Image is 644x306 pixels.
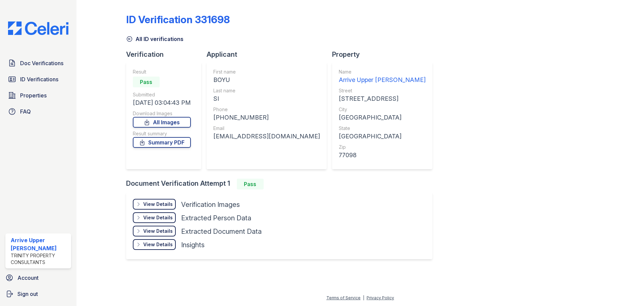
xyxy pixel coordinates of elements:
[143,228,173,234] div: View Details
[181,200,240,209] div: Verification Images
[5,105,71,118] a: FAQ
[213,106,320,113] div: Phone
[133,117,191,128] a: All Images
[339,69,426,75] div: Name
[143,201,173,208] div: View Details
[17,274,39,282] span: Account
[133,77,160,87] div: Pass
[339,75,426,85] div: Arrive Upper [PERSON_NAME]
[5,89,71,102] a: Properties
[213,87,320,94] div: Last name
[213,75,320,85] div: BOYU
[181,213,251,223] div: Extracted Person Data
[339,144,426,150] div: Zip
[339,87,426,94] div: Street
[133,69,191,75] div: Result
[363,295,364,300] div: |
[339,106,426,113] div: City
[143,214,173,221] div: View Details
[326,295,361,300] a: Terms of Service
[207,50,332,59] div: Applicant
[339,113,426,122] div: [GEOGRAPHIC_DATA]
[11,236,68,252] div: Arrive Upper [PERSON_NAME]
[367,295,394,300] a: Privacy Policy
[332,50,438,59] div: Property
[133,98,191,107] div: [DATE] 03:04:43 PM
[17,290,38,298] span: Sign out
[20,107,31,116] span: FAQ
[5,56,71,70] a: Doc Verifications
[126,13,230,26] div: ID Verification 331698
[213,132,320,141] div: [EMAIL_ADDRESS][DOMAIN_NAME]
[213,125,320,132] div: Email
[213,94,320,103] div: SI
[181,240,205,250] div: Insights
[339,125,426,132] div: State
[126,179,438,189] div: Document Verification Attempt 1
[133,91,191,98] div: Submitted
[339,94,426,103] div: [STREET_ADDRESS]
[133,130,191,137] div: Result summary
[5,73,71,86] a: ID Verifications
[237,179,264,189] div: Pass
[339,150,426,160] div: 77098
[181,227,262,236] div: Extracted Document Data
[3,287,74,301] a: Sign out
[339,69,426,85] a: Name Arrive Upper [PERSON_NAME]
[11,252,68,266] div: Trinity Property Consultants
[20,59,63,67] span: Doc Verifications
[126,50,207,59] div: Verification
[126,35,183,43] a: All ID verifications
[3,271,74,285] a: Account
[133,137,191,148] a: Summary PDF
[20,91,47,99] span: Properties
[339,132,426,141] div: [GEOGRAPHIC_DATA]
[213,69,320,75] div: First name
[143,241,173,248] div: View Details
[3,21,74,35] img: CE_Logo_Blue-a8612792a0a2168367f1c8372b55b34899dd931a85d93a1a3d3e32e68fde9ad4.png
[20,75,58,83] span: ID Verifications
[213,113,320,122] div: [PHONE_NUMBER]
[133,110,191,117] div: Download Images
